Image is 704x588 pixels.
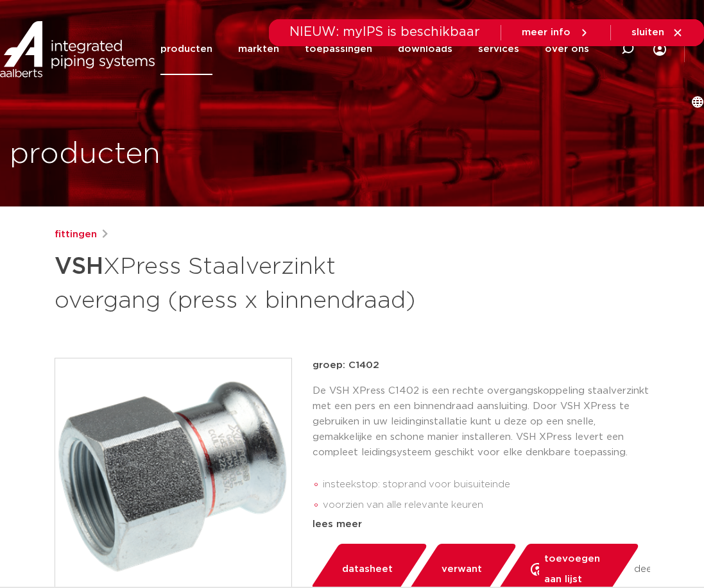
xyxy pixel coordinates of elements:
nav: Menu [160,23,589,75]
a: sluiten [631,27,683,38]
a: markten [238,23,279,75]
h1: producten [10,134,160,175]
a: meer info [522,27,590,38]
a: downloads [398,23,452,75]
span: datasheet [342,559,393,580]
p: groep: C1402 [313,358,650,373]
li: insteekstop: stoprand voor buisuiteinde [323,475,650,495]
span: meer info [522,28,571,37]
a: over ons [545,23,589,75]
span: verwant [442,559,482,580]
a: producten [160,23,212,75]
span: sluiten [631,28,664,37]
div: my IPS [653,23,666,75]
a: toepassingen [305,23,372,75]
span: deel: [634,562,656,577]
div: lees meer [313,517,650,532]
span: NIEUW: myIPS is beschikbaar [289,26,480,38]
a: services [478,23,519,75]
h1: XPress Staalverzinkt overgang (press x binnendraad) [55,248,447,317]
li: voorzien van alle relevante keuren [323,495,650,516]
a: fittingen [55,227,97,242]
strong: VSH [55,255,103,278]
p: De VSH XPress C1402 is een rechte overgangskoppeling staalverzinkt met een pers en een binnendraa... [313,383,650,460]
